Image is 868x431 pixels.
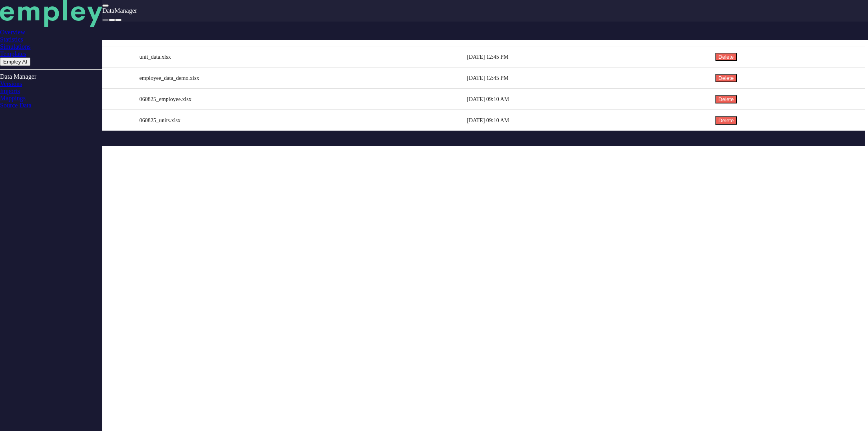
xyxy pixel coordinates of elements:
[719,117,734,123] span: Delete
[460,89,709,110] td: [DATE] 09:10 AM
[719,54,734,60] span: Delete
[715,116,737,125] button: Delete
[460,110,709,131] td: [DATE] 09:10 AM
[460,46,709,68] td: [DATE] 12:45 PM
[715,95,737,103] button: Delete
[133,89,460,110] td: 060825_employee.xlsx
[102,7,868,14] div: DataManager
[719,75,734,81] span: Delete
[460,68,709,89] td: [DATE] 12:45 PM
[133,110,460,131] td: 060825_units.xlsx
[133,68,460,89] td: employee_data_demo.xlsx
[133,46,460,68] td: unit_data.xlsx
[719,96,734,102] span: Delete
[715,74,737,82] button: Delete
[715,53,737,61] button: Delete
[3,59,27,65] span: Empley AI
